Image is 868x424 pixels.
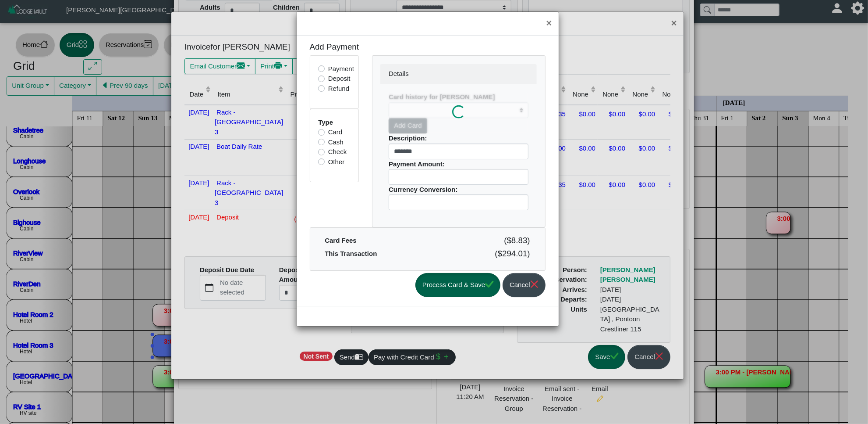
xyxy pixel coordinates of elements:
[389,134,427,142] b: Description:
[434,249,530,259] h5: ($294.01)
[485,280,493,288] svg: check
[325,237,357,244] b: Card Fees
[328,64,354,74] label: Payment
[389,186,458,193] b: Currency Conversion:
[503,273,545,297] button: Cancelx
[389,160,445,168] b: Payment Amount:
[310,42,421,52] h5: Add Payment
[328,74,351,84] label: Deposit
[325,250,377,257] b: This Transaction
[530,280,539,288] svg: x
[328,84,349,94] label: Refund
[328,157,345,167] label: Other
[328,127,343,137] label: Card
[380,64,537,84] div: Details
[415,273,500,297] button: Process Card & Savecheck
[434,236,530,246] h5: ($8.83)
[539,12,558,35] button: Close
[328,137,344,147] label: Cash
[328,147,347,157] label: Check
[318,119,333,126] b: Type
